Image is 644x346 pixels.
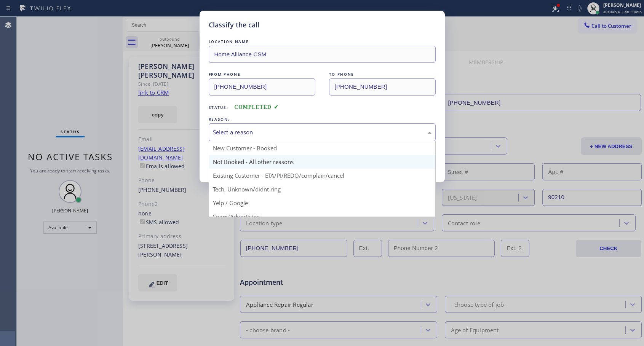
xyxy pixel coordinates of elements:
span: COMPLETED [234,104,278,110]
h5: Classify the call [209,20,259,30]
div: Tech, Unknown/didnt ring [209,182,435,196]
div: Not Booked - All other reasons [209,155,435,169]
div: Existing Customer - ETA/PI/REDO/complain/cancel [209,169,435,182]
input: To phone [329,78,436,96]
div: Select a reason [213,128,431,137]
div: REASON: [209,115,436,123]
div: FROM PHONE [209,70,315,78]
div: New Customer - Booked [209,141,435,155]
div: LOCATION NAME [209,38,436,46]
div: Spam/Advertising [209,210,435,223]
input: From phone [209,78,315,96]
div: Yelp / Google [209,196,435,210]
div: TO PHONE [329,70,436,78]
span: Status: [209,105,229,110]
